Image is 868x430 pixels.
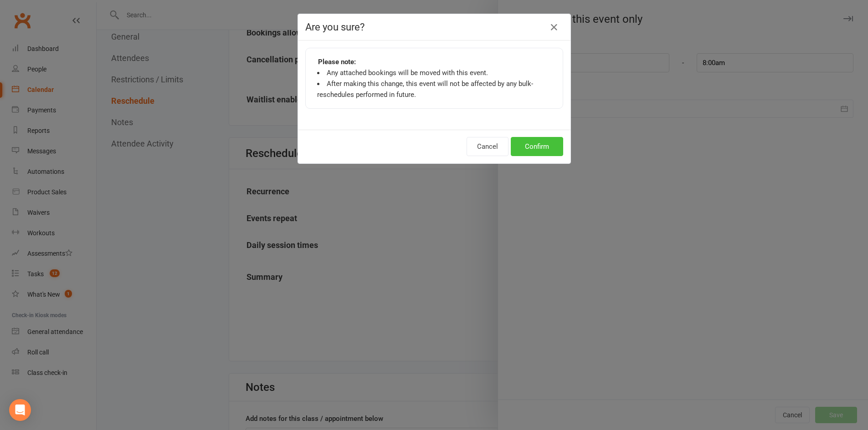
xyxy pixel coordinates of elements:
[305,21,563,33] h4: Are you sure?
[467,137,508,156] button: Cancel
[318,56,356,67] strong: Please note:
[317,78,551,100] li: After making this change, this event will not be affected by any bulk-reschedules performed in fu...
[547,20,561,35] button: Close
[317,67,551,78] li: Any attached bookings will be moved with this event.
[9,399,31,421] div: Open Intercom Messenger
[511,137,563,156] button: Confirm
